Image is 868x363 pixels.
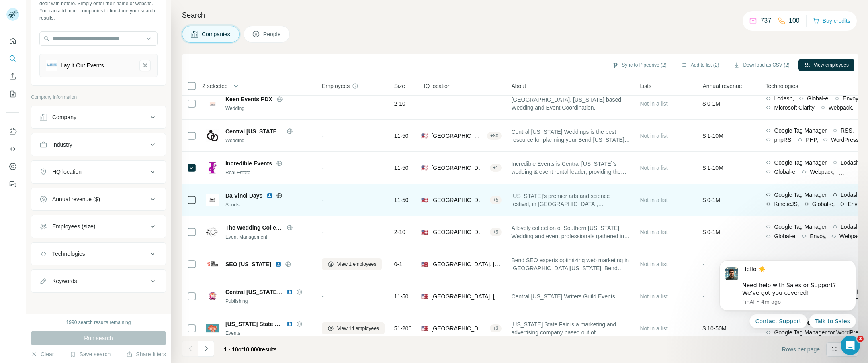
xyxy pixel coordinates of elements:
[640,197,667,203] span: Not in a list
[812,200,835,208] span: Global-e,
[394,164,409,172] span: 11-50
[421,132,428,140] span: 🇺🇸
[206,322,219,335] img: Logo of Oregon State Fair
[760,16,771,26] p: 737
[774,104,815,112] span: Microsoft Clarity,
[394,324,412,332] span: 51-200
[225,192,262,200] span: Da Vinci Days
[857,336,864,342] span: 3
[322,165,324,171] span: -
[841,159,861,167] span: Lodash,
[52,250,85,258] div: Technologies
[841,126,854,135] span: RSS,
[225,260,271,268] span: SEO [US_STATE]
[6,34,19,48] button: Quick start
[774,191,828,199] span: Google Tag Manager,
[394,260,402,268] span: 0-1
[287,321,293,327] img: LinkedIn logo
[841,191,861,199] span: Lodash,
[728,59,795,71] button: Download as CSV (2)
[421,100,423,107] span: -
[6,87,19,101] button: My lists
[322,258,382,270] button: View 1 employees
[322,133,324,139] span: -
[322,293,324,300] span: -
[52,113,76,121] div: Company
[182,10,858,21] h4: Search
[813,15,850,27] button: Buy credits
[6,69,19,84] button: Enrich CSV
[841,336,860,355] iframe: Intercom live chat
[640,229,667,235] span: Not in a list
[6,177,19,192] button: Feedback
[31,244,166,263] button: Technologies
[31,94,166,101] p: Company information
[322,229,324,235] span: -
[394,196,409,204] span: 11-50
[225,159,272,167] span: Incredible Events
[431,164,486,172] span: [GEOGRAPHIC_DATA], [GEOGRAPHIC_DATA]
[202,30,231,38] span: Companies
[511,82,526,90] span: About
[206,226,219,239] img: Logo of The Wedding Collective
[266,192,273,199] img: LinkedIn logo
[61,61,104,69] div: Lay It Out Events
[421,164,428,172] span: 🇺🇸
[225,201,312,208] div: Sports
[46,60,57,71] img: Lay It Out Events-logo
[31,108,166,127] button: Company
[807,94,830,102] span: Global-e,
[640,293,667,300] span: Not in a list
[322,322,385,334] button: View 14 employees
[225,169,312,176] div: Real Estate
[774,232,797,240] span: Global-e,
[198,341,214,357] button: Navigate to next page
[774,159,828,167] span: Google Tag Manager,
[490,325,502,332] div: + 3
[640,100,667,107] span: Not in a list
[224,346,238,353] span: 1 - 10
[421,82,450,90] span: HQ location
[606,59,672,71] button: Sync to Pipedrive (2)
[394,82,405,90] span: Size
[52,277,77,285] div: Keywords
[126,350,166,358] button: Share filters
[511,128,630,144] span: Central [US_STATE] Weddings is the best resource for planning your Bend [US_STATE] wedding. From ...
[394,100,405,108] span: 2-10
[421,324,428,332] span: 🇺🇸
[206,161,219,174] img: Logo of Incredible Events
[202,82,228,90] span: 2 selected
[831,345,838,353] p: 10
[829,104,854,112] span: Webpack,
[490,228,502,236] div: + 9
[225,320,283,328] span: [US_STATE] State Fair
[511,96,630,112] span: [GEOGRAPHIC_DATA], [US_STATE] based Wedding and Event Coordination.
[31,135,166,154] button: Industry
[225,128,306,135] span: Central [US_STATE] weddings
[702,197,720,203] span: $ 0-1M
[6,142,19,156] button: Use Surfe API
[765,82,798,90] span: Technologies
[225,330,312,337] div: Events
[490,164,502,171] div: + 1
[774,136,793,144] span: phpRS,
[431,292,502,300] span: [GEOGRAPHIC_DATA], [US_STATE]
[70,350,111,358] button: Save search
[6,159,19,174] button: Dashboard
[831,136,860,144] span: WordPress,
[640,261,667,267] span: Not in a list
[394,228,405,236] span: 2-10
[6,51,19,66] button: Search
[52,168,82,176] div: HQ location
[225,95,272,103] span: Keen Events PDX
[225,298,312,305] div: Publishing
[31,271,166,291] button: Keywords
[31,162,166,181] button: HQ location
[511,224,630,240] span: A lovely collection of Southern [US_STATE] Wedding and event professionals gathered into one amaz...
[322,100,324,107] span: -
